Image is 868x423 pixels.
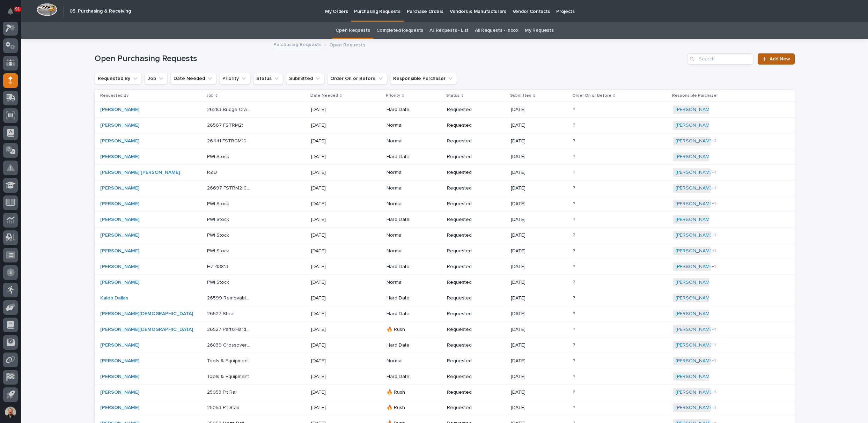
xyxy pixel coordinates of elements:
tr: [PERSON_NAME] HZ 43813HZ 43813 [DATE]Hard DateRequested[DATE]?? [PERSON_NAME] +1 [95,259,795,275]
p: ? [573,200,576,207]
p: [DATE] [511,170,554,176]
p: HZ 43813 [207,262,230,270]
p: Tools & Equipment [207,357,250,364]
tr: [PERSON_NAME] 25053 Pit Stair25053 Pit Stair [DATE]🔥 RushRequested[DATE]?? [PERSON_NAME] +1 [95,400,795,416]
p: PWI Stock [207,231,230,238]
p: 26599 Removable Guardrail [207,294,252,301]
p: PWI Stock [207,247,230,254]
p: 26567 FSTRM2t [207,121,244,128]
p: PWI Stock [207,153,230,160]
p: Requested [447,358,491,364]
p: Date Needed [310,92,338,99]
p: Open Requests [329,40,365,48]
p: Requested [447,311,491,317]
p: Hard Date [387,264,430,270]
p: [DATE] [311,374,355,380]
p: Requested [447,405,491,411]
p: ? [573,325,576,333]
p: Requested [447,201,491,207]
p: [DATE] [511,107,554,113]
p: [DATE] [511,295,554,301]
tr: [PERSON_NAME] 26567 FSTRM2t26567 FSTRM2t [DATE]NormalRequested[DATE]?? [PERSON_NAME] [95,118,795,133]
p: Requested [447,170,491,176]
p: [DATE] [511,311,554,317]
p: ? [573,247,576,254]
tr: [PERSON_NAME] 25053 Pit Rail25053 Pit Rail [DATE]🔥 RushRequested[DATE]?? [PERSON_NAME] +1 [95,384,795,400]
p: ? [573,278,576,285]
p: R&D [207,168,219,176]
a: [PERSON_NAME] [100,248,139,254]
input: Search [687,53,753,65]
p: PWI Stock [207,278,230,285]
a: [PERSON_NAME] [100,201,139,207]
p: 🔥 Rush [387,327,430,333]
button: Order On or Before [327,73,387,84]
a: [PERSON_NAME] [676,185,714,191]
p: Hard Date [387,374,430,380]
tr: Kaleb Dallas 26599 Removable Guardrail26599 Removable Guardrail [DATE]Hard DateRequested[DATE]?? ... [95,290,795,306]
button: Date Needed [170,73,216,84]
tr: [PERSON_NAME] [PERSON_NAME] R&DR&D [DATE]NormalRequested[DATE]?? [PERSON_NAME] +1 [95,165,795,180]
a: All Requests - List [429,22,469,39]
a: [PERSON_NAME] [676,342,714,348]
a: [PERSON_NAME] [676,107,714,113]
p: Requested [447,217,491,223]
a: [PERSON_NAME] [676,154,714,160]
p: Requested [447,280,491,285]
p: Requested [447,264,491,270]
tr: [PERSON_NAME] PWI StockPWI Stock [DATE]NormalRequested[DATE]?? [PERSON_NAME] +1 [95,228,795,243]
tr: [PERSON_NAME] PWI StockPWI Stock [DATE]NormalRequested[DATE]?? [PERSON_NAME] [95,275,795,290]
a: [PERSON_NAME] [100,232,139,238]
p: [DATE] [511,358,554,364]
p: ? [573,341,576,348]
p: 🔥 Rush [387,389,430,395]
span: + 1 [712,406,716,410]
p: [DATE] [311,248,355,254]
p: [DATE] [311,342,355,348]
a: All Requests - Inbox [475,22,518,39]
p: Job [206,92,214,99]
a: [PERSON_NAME] [100,342,139,348]
a: [PERSON_NAME] [676,295,714,301]
a: [PERSON_NAME] [676,138,714,144]
a: [PERSON_NAME] [676,405,714,411]
p: ? [573,184,576,191]
p: [DATE] [311,170,355,176]
tr: [PERSON_NAME] PWI StockPWI Stock [DATE]NormalRequested[DATE]?? [PERSON_NAME] +1 [95,196,795,212]
div: Notifications91 [9,8,18,20]
span: + 1 [712,249,716,253]
span: + 1 [712,265,716,269]
p: [DATE] [511,280,554,285]
p: Tools & Equipment [207,372,250,380]
p: Normal [387,170,430,176]
p: Requested [447,123,491,128]
a: [PERSON_NAME] [100,264,139,270]
p: [DATE] [311,358,355,364]
h2: 05. Purchasing & Receiving [69,8,131,14]
p: ? [573,137,576,144]
button: Priority [219,73,250,84]
button: Responsible Purchaser [390,73,457,84]
a: [PERSON_NAME] [676,280,714,285]
tr: [PERSON_NAME] PWI StockPWI Stock [DATE]Hard DateRequested[DATE]?? [PERSON_NAME] [95,212,795,228]
span: + 1 [712,170,716,175]
p: Normal [387,248,430,254]
span: + 1 [712,139,716,143]
p: [DATE] [511,217,554,223]
button: Requested By [95,73,142,84]
p: PWI Stock [207,215,230,223]
p: [DATE] [511,138,554,144]
p: Hard Date [387,311,430,317]
p: Requested [447,342,491,348]
p: ? [573,310,576,317]
a: Purchasing Requests [273,40,322,48]
p: [DATE] [311,405,355,411]
tr: [PERSON_NAME] 26839 Crossover Stair26839 Crossover Stair [DATE]Hard DateRequested[DATE]?? [PERSON... [95,337,795,353]
p: Normal [387,358,430,364]
p: Requested [447,248,491,254]
p: [DATE] [311,327,355,333]
span: + 1 [712,343,716,347]
p: Requested [447,389,491,395]
p: Requested [447,374,491,380]
p: Requested [447,327,491,333]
